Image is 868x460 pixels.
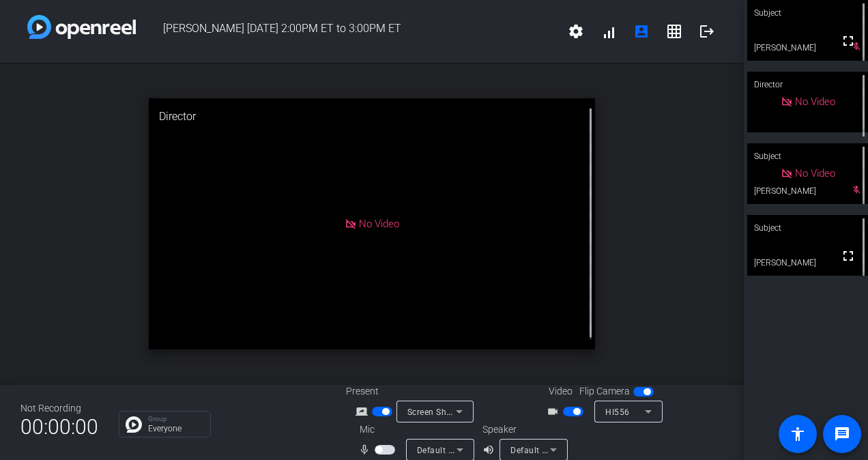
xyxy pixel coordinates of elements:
[27,15,136,39] img: white-gradient.svg
[605,407,630,417] span: HI556
[149,98,595,135] div: Director
[547,403,563,420] mat-icon: videocam_outline
[699,23,715,40] mat-icon: logout
[407,406,467,417] span: Screen Sharing
[148,425,203,433] p: Everyone
[579,384,630,399] span: Flip Camera
[840,33,856,49] mat-icon: fullscreen
[417,444,629,455] span: Default - Headset Microphone (Jabra EVOLVE 20 MS)
[795,167,835,179] span: No Video
[834,426,850,442] mat-icon: message
[549,384,573,399] span: Video
[358,442,375,458] mat-icon: mic_none
[136,15,560,48] span: [PERSON_NAME] [DATE] 2:00PM ET to 3:00PM ET
[148,416,203,422] p: Group
[666,23,682,40] mat-icon: grid_on
[359,218,399,230] span: No Video
[126,416,142,433] img: Chat Icon
[568,23,584,40] mat-icon: settings
[790,426,806,442] mat-icon: accessibility
[356,403,372,420] mat-icon: screen_share_outline
[20,401,98,416] div: Not Recording
[747,72,868,98] div: Director
[482,422,564,437] div: Speaker
[840,248,856,264] mat-icon: fullscreen
[592,15,625,48] button: signal_cellular_alt
[346,384,482,399] div: Present
[747,143,868,169] div: Subject
[633,23,650,40] mat-icon: account_box
[346,422,482,437] div: Mic
[20,410,98,444] span: 00:00:00
[795,96,835,108] span: No Video
[510,444,714,455] span: Default - Headset Earphone (Jabra EVOLVE 20 MS)
[747,215,868,241] div: Subject
[482,442,499,458] mat-icon: volume_up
